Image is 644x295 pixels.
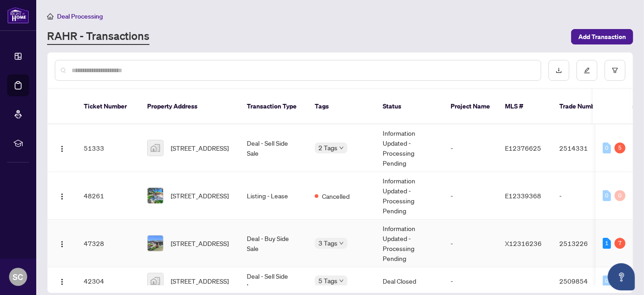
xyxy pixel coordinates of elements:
img: thumbnail-img [148,188,163,203]
span: X12316236 [505,239,542,247]
img: Logo [58,145,66,152]
th: Property Address [140,89,240,124]
td: Listing - Lease [240,172,308,220]
th: Ticket Number [77,89,140,124]
span: 3 Tags [318,238,337,248]
th: MLS # [498,89,552,124]
a: RAHR - Transactions [47,29,149,45]
td: - [443,124,498,172]
td: Information Updated - Processing Pending [375,220,443,267]
span: 5 Tags [318,275,337,286]
td: Information Updated - Processing Pending [375,172,443,220]
td: 2513226 [552,220,615,267]
td: 47328 [77,220,140,267]
th: Transaction Type [240,89,308,124]
td: 2509854 [552,267,615,295]
span: 2 Tags [318,143,337,153]
th: Project Name [443,89,498,124]
td: 48261 [77,172,140,220]
td: Deal - Sell Side Sale [240,124,308,172]
span: E12339368 [505,192,541,200]
div: 0 [603,275,611,286]
img: Logo [58,241,66,248]
span: Add Transaction [578,29,626,44]
img: Logo [58,278,66,285]
div: 0 [615,190,625,201]
span: down [339,279,344,283]
td: - [443,172,498,220]
span: [STREET_ADDRESS] [171,191,229,201]
span: down [339,146,344,150]
button: Logo [55,274,69,288]
span: [STREET_ADDRESS] [171,238,229,248]
button: Logo [55,141,69,155]
img: logo [7,7,29,24]
th: Status [375,89,443,124]
span: Deal Processing [57,12,103,20]
td: 2514331 [552,124,615,172]
td: - [552,172,615,220]
span: SC [13,270,24,283]
td: Deal - Sell Side Lease [240,267,308,295]
span: down [339,241,344,246]
div: 0 [603,143,611,153]
th: Trade Number [552,89,615,124]
div: 5 [615,143,625,153]
button: Logo [55,188,69,203]
img: thumbnail-img [148,236,163,251]
span: [STREET_ADDRESS] [171,276,229,286]
button: filter [605,60,625,81]
span: [STREET_ADDRESS] [171,143,229,153]
td: - [443,267,498,295]
span: home [47,13,53,20]
span: E12376625 [505,144,541,152]
th: Tags [308,89,375,124]
button: edit [577,60,597,81]
div: 7 [615,238,625,249]
td: Deal Closed [375,267,443,295]
img: thumbnail-img [148,273,163,289]
td: 51333 [77,124,140,172]
td: 42304 [77,267,140,295]
div: 1 [603,238,611,249]
button: Logo [55,236,69,251]
td: - [443,220,498,267]
button: download [548,60,569,81]
img: Logo [58,193,66,200]
button: Add Transaction [571,29,633,44]
span: filter [612,67,618,74]
span: download [556,67,562,74]
img: thumbnail-img [148,140,163,156]
span: edit [584,67,590,74]
button: Open asap [608,263,635,290]
span: Cancelled [322,191,350,201]
td: Information Updated - Processing Pending [375,124,443,172]
div: 0 [603,190,611,201]
td: Deal - Buy Side Sale [240,220,308,267]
